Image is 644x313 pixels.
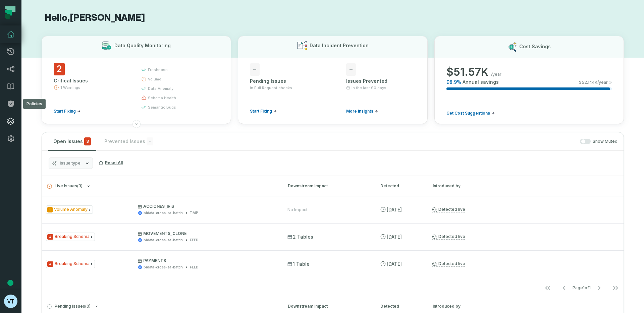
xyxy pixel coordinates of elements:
div: Pending Issues [250,78,319,84]
span: Issue Type [46,233,95,241]
h3: Cost Savings [519,43,551,50]
a: More insights [346,109,378,114]
div: Critical Issues [54,77,129,84]
span: 2 Tables [287,234,313,240]
button: Data Quality Monitoring2Critical Issues1 WarningsStart Fixingfreshnessvolumedata anomalyschema he... [42,36,231,124]
span: 1 Warnings [60,85,80,90]
p: PAYMENTS [138,258,275,263]
button: Go to last page [607,281,624,295]
div: Tooltip anchor [7,280,13,286]
span: Start Fixing [250,109,272,114]
div: TMP [190,210,198,215]
div: bidata-cross-sa-batch [144,265,183,270]
button: Go to previous page [556,281,572,295]
button: Issue type [49,158,93,169]
span: 1 Table [287,261,310,267]
a: Detected live [432,207,465,212]
span: $ 52.144K /year [579,80,608,85]
span: Severity [47,261,53,267]
span: data anomaly [148,86,173,91]
span: in Pull Request checks [250,85,292,90]
div: bidata-cross-sa-batch [144,210,183,215]
div: Show Muted [161,139,618,144]
div: No Impact [287,207,308,212]
span: Issue Type [46,260,95,268]
span: 98.9 % [446,79,461,85]
div: Issues Prevented [346,78,416,84]
relative-time: Aug 23, 2025, 11:26 PM GMT-3 [387,207,402,212]
relative-time: Aug 13, 2025, 7:15 PM GMT-3 [387,261,402,267]
span: schema health [148,95,176,101]
span: volume [148,76,161,82]
button: Go to next page [591,281,607,295]
div: bidata-cross-sa-batch [144,238,183,243]
span: Severity [47,234,53,240]
div: Downstream Impact [288,303,368,309]
h3: Data Incident Prevention [310,42,369,49]
span: - [250,63,260,76]
span: Annual savings [463,79,499,85]
div: Detected [380,303,421,309]
img: avatar of Vitor Trentin [4,295,17,308]
div: Detected [380,183,421,189]
button: Go to first page [540,281,556,295]
button: Cost Savings$51.57K/year98.9%Annual savings$52.144K/yearGet Cost Suggestions [434,36,624,124]
button: Open Issues [48,132,96,150]
span: Pending Issues ( 0 ) [47,304,91,309]
span: 2 [54,63,65,75]
button: Data Incident Prevention-Pending Issuesin Pull Request checksStart Fixing-Issues PreventedIn the ... [238,36,427,124]
a: Get Cost Suggestions [446,111,495,116]
span: Live Issues ( 3 ) [47,184,83,189]
span: freshness [148,67,168,72]
span: $ 51.57K [446,65,488,79]
div: Policies [23,99,46,109]
span: In the last 90 days [352,85,386,90]
p: ACCIONES_IRIS [138,204,275,209]
span: Issue type [60,161,80,166]
span: Severity [47,207,53,212]
button: Reset All [96,158,125,168]
p: MOVEMENTS_CLONE [138,231,275,236]
h1: Hello, [PERSON_NAME] [42,12,624,24]
a: Detected live [432,234,465,240]
span: Issue Type [46,205,93,214]
span: More insights [346,109,373,114]
span: critical issues and errors combined [84,137,91,145]
relative-time: Aug 13, 2025, 7:15 PM GMT-3 [387,234,402,240]
a: Start Fixing [54,109,80,114]
div: Downstream Impact [288,183,368,189]
div: Live Issues(3) [42,196,624,296]
span: - [346,63,356,76]
button: Pending Issues(0) [47,304,276,309]
div: Introduced by [433,303,619,309]
div: FEED [190,238,199,243]
span: semantic bugs [148,105,176,110]
a: Start Fixing [250,109,277,114]
a: Detected live [432,261,465,267]
nav: pagination [42,281,624,295]
div: Introduced by [433,183,619,189]
h3: Data Quality Monitoring [114,42,171,49]
div: FEED [190,265,199,270]
span: /year [491,72,501,77]
ul: Page 1 of 1 [540,281,624,295]
button: Live Issues(3) [47,184,276,189]
span: Start Fixing [54,109,76,114]
span: Get Cost Suggestions [446,111,490,116]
